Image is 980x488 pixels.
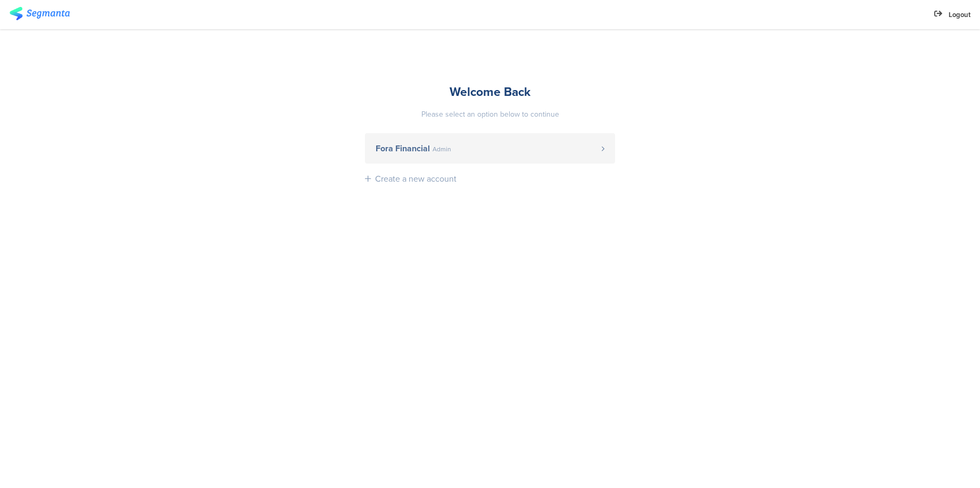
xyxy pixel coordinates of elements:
a: Fora Financial Admin [365,133,615,164]
div: Please select an option below to continue [365,109,615,120]
span: Logout [949,10,970,20]
div: Create a new account [375,173,456,185]
div: Welcome Back [365,83,615,101]
img: segmanta logo [10,7,70,20]
span: Fora Financial [376,144,430,153]
span: Admin [433,146,451,152]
